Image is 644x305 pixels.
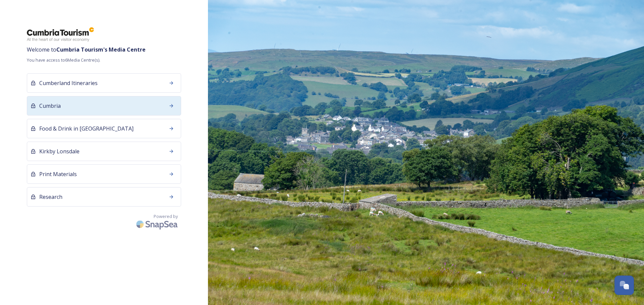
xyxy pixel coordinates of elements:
[27,46,181,54] span: Welcome to
[39,193,62,201] span: Research
[27,73,181,96] a: Cumberland Itineraries
[39,125,133,133] span: Food & Drink in [GEOGRAPHIC_DATA]
[154,213,178,220] span: Powered by
[27,187,181,210] a: Research
[39,170,77,178] span: Print Materials
[614,276,634,295] button: Open Chat
[39,147,79,155] span: Kirkby Lonsdale
[27,164,181,187] a: Print Materials
[27,57,181,63] span: You have access to 6 Media Centre(s).
[27,27,94,42] img: ct_logo.png
[56,46,146,53] strong: Cumbria Tourism 's Media Centre
[27,142,181,164] a: Kirkby Lonsdale
[27,119,181,142] a: Food & Drink in [GEOGRAPHIC_DATA]
[27,96,181,119] a: Cumbria
[39,102,61,110] span: Cumbria
[39,79,98,87] span: Cumberland Itineraries
[134,216,181,232] img: SnapSea Logo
